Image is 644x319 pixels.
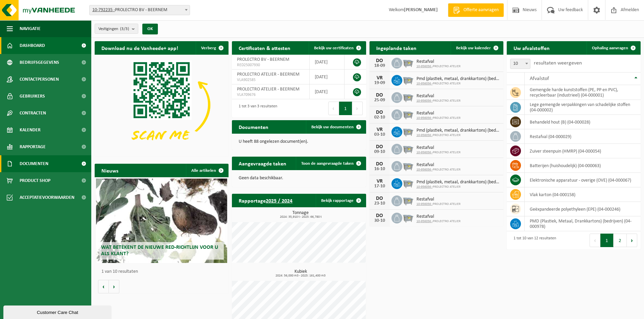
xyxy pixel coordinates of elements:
h3: Tonnage [235,211,366,219]
span: Offerte aanvragen [462,7,500,14]
span: Contracten [20,105,46,122]
span: PROLECTRO BV - BEERNEM [237,57,289,62]
td: batterijen (huishoudelijk) (04-000063) [525,158,641,173]
img: WB-2500-GAL-GY-01 [402,177,414,189]
div: DO [373,213,386,218]
span: 10-792235 - PROLECTRO BV - BEERNEM [89,5,190,15]
td: [DATE] [310,84,344,99]
button: Vestigingen(3/3) [95,24,138,34]
a: Wat betekent de nieuwe RED-richtlijn voor u als klant? [96,179,227,263]
span: 2024: 56,000 m3 - 2025: 161,400 m3 [235,274,366,277]
span: 10 [510,59,530,69]
h2: Download nu de Vanheede+ app! [95,41,185,54]
span: Navigatie [20,20,41,37]
span: VLA709676 [237,92,304,98]
td: restafval (04-000029) [525,129,641,144]
a: Bekijk uw documenten [306,120,365,134]
button: Previous [590,234,600,247]
div: VR [373,179,386,184]
td: lege gemengde verpakkingen van schadelijke stoffen (04-000002) [525,100,641,115]
span: Afvalstof [530,76,549,81]
span: Kalender [20,122,41,138]
span: Acceptatievoorwaarden [20,189,74,206]
span: PROLECTRO ATELIER [416,185,500,189]
span: PROLECTRO ATELIER [416,116,460,120]
button: 1 [339,102,352,115]
img: WB-2500-GAL-GY-01 [402,57,414,68]
td: [DATE] [310,55,344,70]
count: (3/3) [120,27,129,31]
div: 30-10 [373,218,386,223]
strong: [PERSON_NAME] [404,7,438,12]
a: Ophaling aanvragen [587,41,640,55]
td: PMD (Plastiek, Metaal, Drankkartons) (bedrijven) (04-000978) [525,216,641,231]
span: VLA902585 [237,77,304,83]
img: Download de VHEPlus App [95,55,229,155]
button: Vorige [98,280,109,293]
button: 2 [614,234,627,247]
button: Volgende [109,280,119,293]
tcxspan: Call 2025 / 2024 via 3CX [266,198,292,204]
span: Bedrijfsgegevens [20,54,59,71]
td: gemengde harde kunststoffen (PE, PP en PVC), recycleerbaar (industrieel) (04-000001) [525,85,641,100]
tcxspan: Call 10-956056 - via 3CX [416,82,433,85]
h2: Aangevraagde taken [232,157,293,170]
span: Restafval [416,197,460,202]
span: Restafval [416,111,460,116]
img: WB-2500-GAL-GY-01 [402,194,414,206]
span: PROLECTRO ATELIER [416,219,460,223]
h3: Kubiek [235,269,366,277]
tcxspan: Call 10-792235 - via 3CX [92,7,115,12]
span: Dashboard [20,37,45,54]
img: WB-2500-GAL-GY-01 [402,108,414,120]
p: Geen data beschikbaar. [239,176,359,181]
button: Previous [328,102,339,115]
span: PROLECTRO ATELIER [416,99,460,103]
div: 25-09 [373,98,386,103]
img: WB-2500-GAL-GY-01 [402,143,414,154]
span: 2024: 35,910 t - 2025: 66,780 t [235,215,366,219]
span: Ophaling aanvragen [592,46,628,50]
h2: Rapportage [232,194,299,207]
h2: Nieuws [95,164,125,177]
span: Restafval [416,59,460,64]
tcxspan: Call 10-956056 - via 3CX [416,219,433,223]
div: DO [373,58,386,63]
span: 10 [510,59,530,69]
span: Bekijk uw documenten [311,125,354,129]
a: Bekijk uw kalender [451,41,503,55]
tcxspan: Call 10-956056 - via 3CX [416,202,433,206]
img: WB-2500-GAL-GY-01 [402,126,414,137]
button: 1 [600,234,614,247]
span: Verberg [201,46,216,50]
iframe: chat widget [3,304,113,319]
div: 1 tot 3 van 3 resultaten [235,101,277,116]
tcxspan: Call 10-956056 - via 3CX [416,99,433,103]
span: PROLECTRO ATELIER [416,168,460,172]
a: Alle artikelen [186,164,228,177]
span: Restafval [416,145,460,151]
tcxspan: Call 10-956056 - via 3CX [416,185,433,189]
tcxspan: Call 10-956056 - via 3CX [416,116,433,120]
span: Wat betekent de nieuwe RED-richtlijn voor u als klant? [101,245,218,257]
span: RED25007930 [237,62,304,68]
p: 1 van 10 resultaten [101,269,225,274]
a: Bekijk uw certificaten [309,41,365,55]
a: Offerte aanvragen [448,3,504,17]
span: Product Shop [20,172,50,189]
img: WB-2500-GAL-GY-01 [402,160,414,171]
span: Vestigingen [98,24,129,34]
div: DO [373,161,386,167]
span: Gebruikers [20,88,45,105]
tcxspan: Call 10-956056 - via 3CX [416,168,433,171]
div: DO [373,196,386,201]
a: Bekijk rapportage [316,194,365,207]
span: Restafval [416,162,460,168]
div: 03-10 [373,132,386,137]
div: DO [373,110,386,115]
div: 17-10 [373,184,386,189]
span: Contactpersonen [20,71,59,88]
button: Verberg [196,41,228,55]
h2: Uw afvalstoffen [507,41,556,54]
button: Next [627,234,637,247]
